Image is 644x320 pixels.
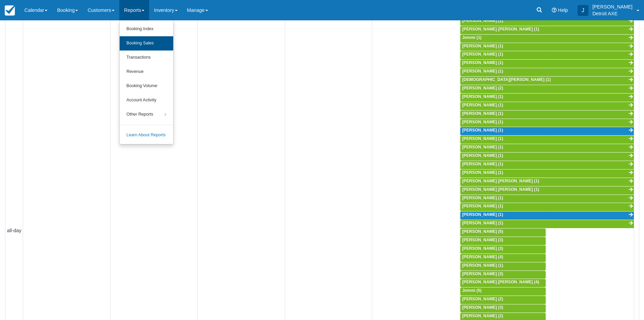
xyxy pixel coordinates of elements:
[460,203,634,211] a: [PERSON_NAME] (1)
[462,288,482,293] span: Jemmi (5)
[460,35,634,43] a: Jemmi (1)
[462,44,503,48] span: [PERSON_NAME] (1)
[460,178,634,186] a: [PERSON_NAME] [PERSON_NAME] (1)
[462,136,503,141] span: [PERSON_NAME] (1)
[462,77,551,82] span: [DEMOGRAPHIC_DATA][PERSON_NAME] (1)
[462,255,503,259] span: [PERSON_NAME] (4)
[552,8,557,13] i: Help
[119,20,174,144] ul: Reports
[578,5,588,16] div: J
[460,60,634,68] a: [PERSON_NAME] (1)
[460,85,634,93] a: [PERSON_NAME] (2)
[462,179,539,183] span: [PERSON_NAME] [PERSON_NAME] (1)
[462,272,503,276] span: [PERSON_NAME] (3)
[120,128,173,142] a: Learn About Reports
[120,79,173,93] a: Booking Volume
[120,36,173,51] a: Booking Sales
[120,51,173,65] a: Transactions
[462,229,503,234] span: [PERSON_NAME] (5)
[462,69,503,74] span: [PERSON_NAME] (1)
[462,297,503,301] span: [PERSON_NAME] (2)
[460,144,634,152] a: [PERSON_NAME] (1)
[462,35,482,40] span: Jemmi (1)
[460,169,634,178] a: [PERSON_NAME] (1)
[460,287,546,296] a: Jemmi (5)
[460,220,634,228] a: [PERSON_NAME] (1)
[460,279,546,287] a: [PERSON_NAME] [PERSON_NAME] (4)
[462,153,503,158] span: [PERSON_NAME] (1)
[462,86,503,91] span: [PERSON_NAME] (2)
[460,51,634,59] a: [PERSON_NAME] (1)
[460,68,634,76] a: [PERSON_NAME] (1)
[460,26,634,34] a: [PERSON_NAME] [PERSON_NAME] (1)
[5,5,15,16] img: checkfront-main-nav-mini-logo.png
[460,245,546,254] a: [PERSON_NAME] (3)
[462,128,503,133] span: [PERSON_NAME] (1)
[460,304,546,313] a: [PERSON_NAME] (3)
[460,212,634,220] a: [PERSON_NAME] (1)
[460,111,634,119] a: [PERSON_NAME] (1)
[460,271,546,279] a: [PERSON_NAME] (3)
[462,314,503,318] span: [PERSON_NAME] (2)
[460,262,546,271] a: [PERSON_NAME] (1)
[592,10,632,17] p: Detroit AXE
[462,187,539,192] span: [PERSON_NAME] [PERSON_NAME] (1)
[460,94,634,102] a: [PERSON_NAME] (1)
[120,65,173,79] a: Revenue
[462,111,503,116] span: [PERSON_NAME] (1)
[460,195,634,203] a: [PERSON_NAME] (1)
[462,204,503,208] span: [PERSON_NAME] (1)
[460,18,634,26] a: [PERSON_NAME] (1)
[462,238,503,242] span: [PERSON_NAME] (3)
[462,145,503,149] span: [PERSON_NAME] (1)
[120,93,173,107] a: Account Activity
[462,94,503,99] span: [PERSON_NAME] (1)
[460,77,634,85] a: [DEMOGRAPHIC_DATA][PERSON_NAME] (1)
[462,280,539,284] span: [PERSON_NAME] [PERSON_NAME] (4)
[462,212,503,217] span: [PERSON_NAME] (1)
[462,162,503,166] span: [PERSON_NAME] (1)
[460,254,546,262] a: [PERSON_NAME] (4)
[460,43,634,51] a: [PERSON_NAME] (1)
[460,237,546,245] a: [PERSON_NAME] (3)
[462,246,503,251] span: [PERSON_NAME] (3)
[460,153,634,161] a: [PERSON_NAME] (1)
[462,305,503,310] span: [PERSON_NAME] (3)
[460,127,634,135] a: [PERSON_NAME] (1)
[462,60,503,65] span: [PERSON_NAME] (1)
[462,27,539,32] span: [PERSON_NAME] [PERSON_NAME] (1)
[462,221,503,225] span: [PERSON_NAME] (1)
[460,119,634,127] a: [PERSON_NAME] (1)
[462,263,503,268] span: [PERSON_NAME] (1)
[460,228,546,237] a: [PERSON_NAME] (5)
[462,196,503,200] span: [PERSON_NAME] (1)
[460,161,634,169] a: [PERSON_NAME] (1)
[460,296,546,304] a: [PERSON_NAME] (2)
[558,7,568,13] span: Help
[460,102,634,110] a: [PERSON_NAME] (1)
[460,136,634,144] a: [PERSON_NAME] (1)
[462,52,503,57] span: [PERSON_NAME] (1)
[462,18,503,23] span: [PERSON_NAME] (1)
[462,103,503,107] span: [PERSON_NAME] (1)
[592,3,632,10] p: [PERSON_NAME]
[120,107,173,122] a: Other Reports
[460,186,634,195] a: [PERSON_NAME] [PERSON_NAME] (1)
[462,170,503,175] span: [PERSON_NAME] (1)
[120,22,173,36] a: Booking Index
[462,120,503,124] span: [PERSON_NAME] (1)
